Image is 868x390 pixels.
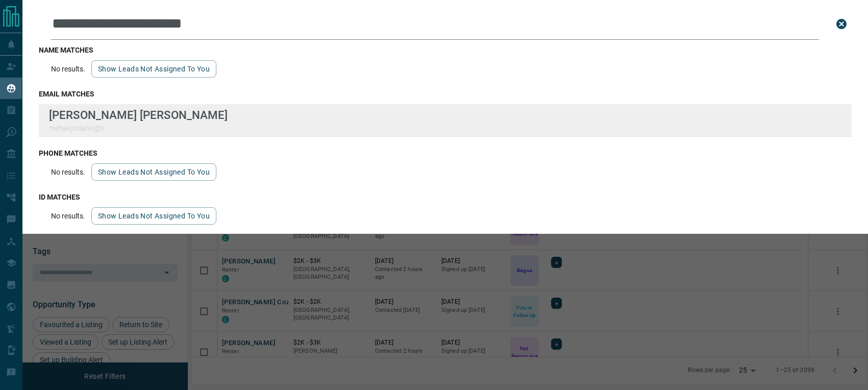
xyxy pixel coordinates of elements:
[49,108,228,121] p: [PERSON_NAME] [PERSON_NAME]
[91,163,216,181] button: show leads not assigned to you
[49,124,228,132] p: mehakjindalxx@x
[91,207,216,225] button: show leads not assigned to you
[51,65,85,73] p: No results.
[51,212,85,220] p: No results.
[39,46,852,54] h3: name matches
[91,60,216,78] button: show leads not assigned to you
[39,149,852,157] h3: phone matches
[39,193,852,201] h3: id matches
[831,14,852,34] button: close search bar
[39,90,852,98] h3: email matches
[51,168,85,176] p: No results.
